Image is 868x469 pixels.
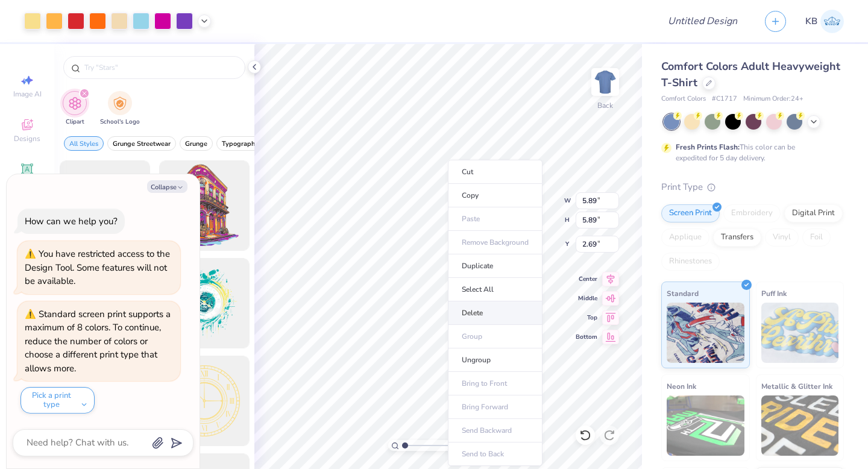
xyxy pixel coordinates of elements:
[147,180,187,193] button: Collapse
[784,204,843,222] div: Digital Print
[667,380,696,392] span: Neon Ink
[63,91,87,127] button: filter button
[69,139,98,148] span: All Styles
[667,395,744,456] img: Neon Ink
[66,118,84,127] span: Clipart
[180,136,213,151] button: filter button
[113,139,171,148] span: Grunge Streetwear
[113,96,127,110] img: School's Logo Image
[83,61,237,74] input: Try "Stars"
[661,94,706,104] span: Comfort Colors
[100,91,140,127] div: filter for School's Logo
[222,139,259,148] span: Typography
[661,228,709,247] div: Applique
[448,184,542,207] li: Copy
[761,395,839,456] img: Metallic & Glitter Ink
[743,94,804,104] span: Minimum Order: 24 +
[448,278,542,301] li: Select All
[661,59,840,90] span: Comfort Colors Adult Heavyweight T-Shirt
[63,91,87,127] div: filter for Clipart
[185,139,207,148] span: Grunge
[25,215,118,227] div: How can we help you?
[100,118,140,127] span: School's Logo
[661,204,720,222] div: Screen Print
[676,142,824,163] div: This color can be expedited for 5 day delivery.
[448,301,542,325] li: Delete
[761,287,787,300] span: Puff Ink
[820,10,844,33] img: Khushi Bukhredia
[448,160,542,184] li: Cut
[576,275,597,283] span: Center
[593,70,617,94] img: Back
[25,308,171,374] div: Standard screen print supports a maximum of 8 colors. To continue, reduce the number of colors or...
[25,248,170,287] div: You have restricted access to the Design Tool. Some features will not be available.
[576,333,597,341] span: Bottom
[676,142,740,152] strong: Fresh Prints Flash:
[216,136,264,151] button: filter button
[667,287,699,300] span: Standard
[14,134,40,143] span: Designs
[448,348,542,372] li: Ungroup
[805,14,817,28] span: KB
[576,294,597,303] span: Middle
[13,89,42,99] span: Image AI
[448,254,542,278] li: Duplicate
[658,9,747,33] input: Untitled Design
[765,228,799,247] div: Vinyl
[68,96,82,110] img: Clipart Image
[712,94,737,104] span: # C1717
[661,180,844,194] div: Print Type
[723,204,781,222] div: Embroidery
[597,100,613,111] div: Back
[667,303,744,363] img: Standard
[661,253,720,271] div: Rhinestones
[761,380,832,392] span: Metallic & Glitter Ink
[100,91,140,127] button: filter button
[64,136,104,151] button: filter button
[713,228,761,247] div: Transfers
[761,303,839,363] img: Puff Ink
[802,228,831,247] div: Foil
[805,10,844,33] a: KB
[20,387,95,414] button: Pick a print type
[107,136,176,151] button: filter button
[576,313,597,322] span: Top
